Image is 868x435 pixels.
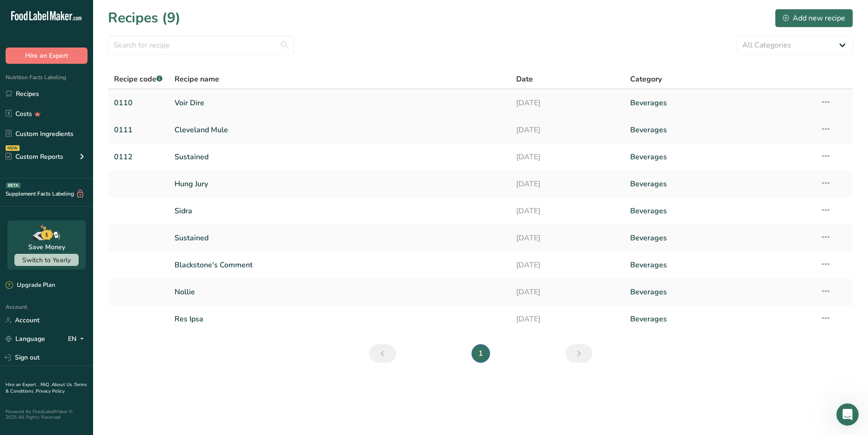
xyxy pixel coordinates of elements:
a: Beverages [630,174,809,194]
a: Previous page [369,344,396,363]
a: 0112 [114,147,163,167]
a: Beverages [630,255,809,275]
a: [DATE] [516,228,619,248]
a: Sustained [175,147,505,167]
a: [DATE] [516,93,619,113]
div: Custom Reports [6,152,63,162]
div: NEW [6,145,20,151]
iframe: Intercom live chat [836,403,859,426]
a: 0111 [114,120,163,140]
a: About Us . [52,381,74,388]
span: Recipe name [175,74,219,85]
a: Beverages [630,201,809,221]
div: Add new recipe [783,13,845,24]
a: Beverages [630,120,809,140]
a: Cleveland Mule [175,120,505,140]
a: [DATE] [516,309,619,329]
a: Blackstone's Comment [175,255,505,275]
a: Hung Jury [175,174,505,194]
h1: Recipes (9) [108,7,181,28]
span: Switch to Yearly [22,256,71,265]
a: Beverages [630,282,809,302]
input: Search for recipe [108,36,294,54]
a: Beverages [630,93,809,113]
button: Switch to Yearly [14,254,79,266]
a: Terms & Conditions . [6,381,87,394]
a: Beverages [630,228,809,248]
a: Language [6,331,45,347]
span: Recipe code [114,74,162,84]
a: [DATE] [516,147,619,167]
a: Hire an Expert . [6,381,39,388]
a: Res Ipsa [175,309,505,329]
a: Sustained [175,228,505,248]
a: [DATE] [516,255,619,275]
div: EN [68,333,87,345]
a: [DATE] [516,282,619,302]
div: Powered By FoodLabelMaker © 2025 All Rights Reserved [6,409,87,420]
a: Next page [565,344,592,363]
span: Date [516,74,533,85]
button: Add new recipe [775,9,853,27]
a: [DATE] [516,201,619,221]
div: Upgrade Plan [6,281,55,290]
a: FAQ . [40,381,52,388]
span: Category [630,74,662,85]
a: 0110 [114,93,163,113]
div: Save Money [28,242,65,252]
a: Beverages [630,309,809,329]
a: Sidra [175,201,505,221]
a: [DATE] [516,120,619,140]
div: BETA [6,183,20,188]
a: Privacy Policy [36,388,65,394]
a: Beverages [630,147,809,167]
a: Voir Dire [175,93,505,113]
a: [DATE] [516,174,619,194]
a: Nollie [175,282,505,302]
button: Hire an Expert [6,48,87,64]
